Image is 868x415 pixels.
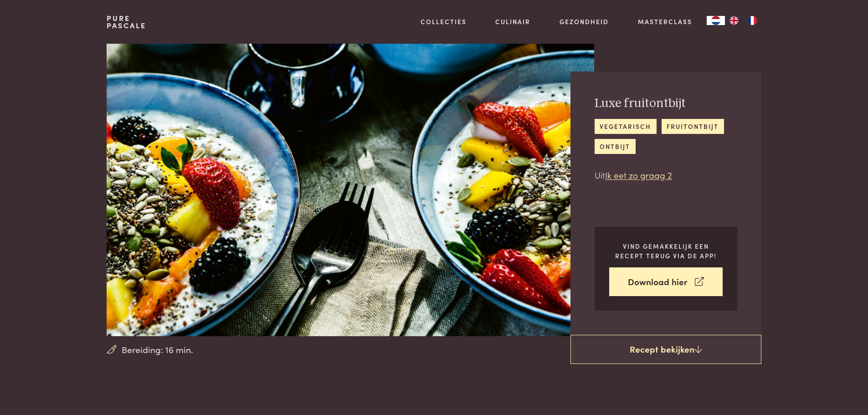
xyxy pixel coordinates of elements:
[638,17,692,26] a: Masterclass
[605,169,672,181] a: Ik eet zo graag 2
[707,16,725,25] div: Language
[495,17,530,26] a: Culinair
[707,16,725,25] a: NL
[595,119,657,134] a: vegetarisch
[560,17,609,26] a: Gezondheid
[595,169,737,182] p: Uit
[570,335,761,364] a: Recept bekijken
[743,16,761,25] a: FR
[595,96,737,112] h2: Luxe fruitontbijt
[662,119,724,134] a: fruitontbijt
[609,241,723,260] p: Vind gemakkelijk een recept terug via de app!
[609,267,723,296] a: Download hier
[725,16,761,25] ul: Language list
[725,16,743,25] a: EN
[595,139,636,154] a: ontbijt
[107,15,146,29] a: PurePascale
[107,44,594,336] img: Luxe fruitontbijt
[707,16,761,25] aside: Language selected: Nederlands
[122,343,193,356] span: Bereiding: 16 min.
[421,17,467,26] a: Collecties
